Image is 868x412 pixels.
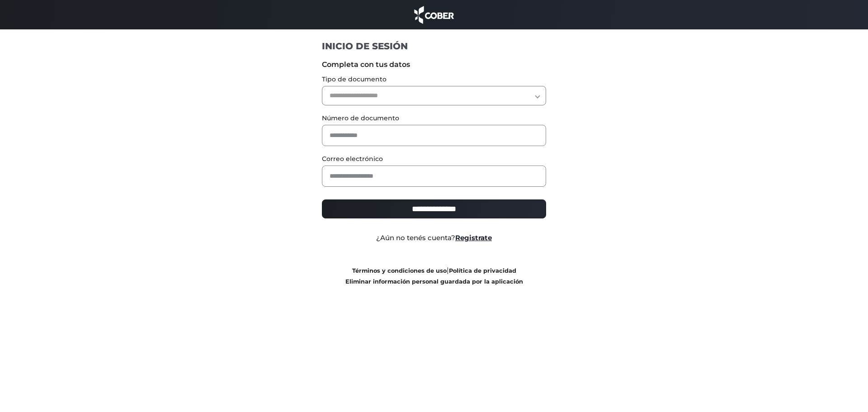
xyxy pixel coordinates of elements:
label: Número de documento [322,114,547,123]
img: cober_marca.png [412,5,456,25]
label: Completa con tus datos [322,59,547,70]
a: Política de privacidad [449,267,516,274]
div: | [315,265,553,287]
h1: INICIO DE SESIÓN [322,40,547,52]
a: Registrate [455,233,492,242]
label: Tipo de documento [322,75,547,84]
div: ¿Aún no tenés cuenta? [315,233,553,243]
label: Correo electrónico [322,154,547,164]
a: Eliminar información personal guardada por la aplicación [345,278,523,285]
a: Términos y condiciones de uso [352,267,447,274]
